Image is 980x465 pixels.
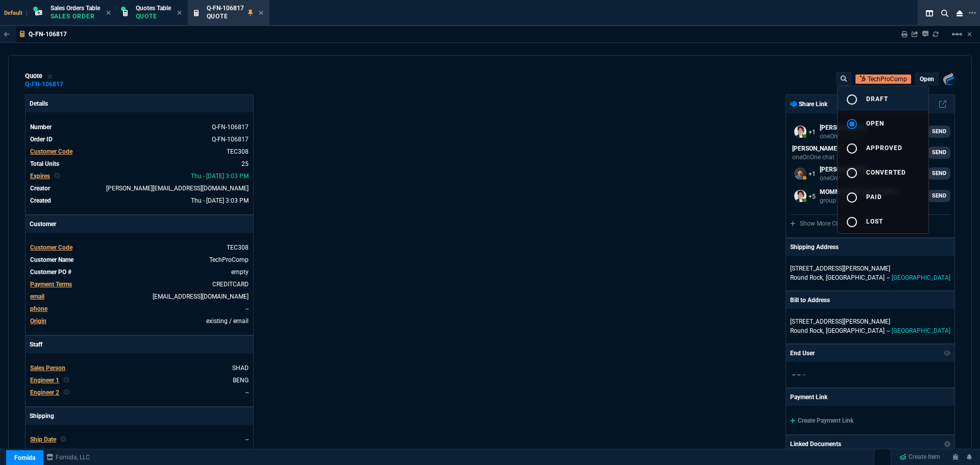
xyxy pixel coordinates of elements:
mat-icon: radio_button_unchecked [846,142,858,155]
span: approved [866,144,902,152]
span: paid [866,193,882,201]
mat-icon: radio_button_unchecked [846,191,858,204]
span: converted [866,169,906,176]
span: lost [866,218,883,225]
span: open [866,120,884,127]
span: draft [866,95,888,103]
mat-icon: radio_button_unchecked [846,216,858,228]
mat-icon: radio_button_unchecked [846,167,858,179]
mat-icon: radio_button_unchecked [846,93,858,106]
mat-icon: radio_button_checked [846,118,858,130]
